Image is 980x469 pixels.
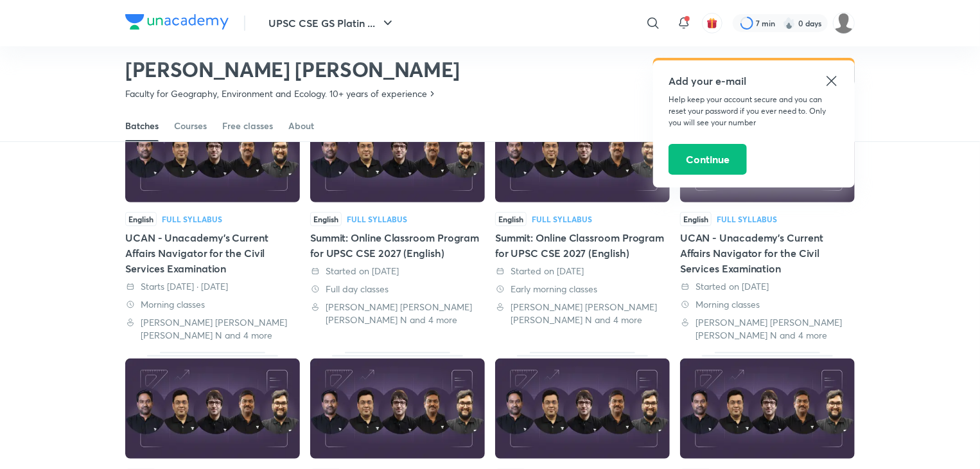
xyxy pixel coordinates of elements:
a: Free classes [222,111,273,141]
h5: Add your e-mail [669,73,839,89]
div: Summit: Online Classroom Program for UPSC CSE 2027 (English) [495,96,670,342]
div: Batches [125,119,159,132]
div: Full Syllabus [347,215,407,223]
div: Full day classes [310,283,485,296]
div: Started on 9 Sep 2025 [495,265,670,278]
img: Thumbnail [495,102,670,202]
a: Company Logo [125,14,229,33]
a: About [288,111,314,141]
div: Morning classes [125,298,300,311]
div: Morning classes [680,298,855,311]
div: UCAN - Unacademy's Current Affairs Navigator for the Civil Services Examination [680,96,855,342]
div: Started on 29 Sep 2025 [310,265,485,278]
span: English [680,212,712,226]
div: Sarmad Mehraj, Aastha Pilania, Chethan N and 4 more [310,301,485,326]
a: Batches [125,111,159,141]
div: UCAN - Unacademy's Current Affairs Navigator for the Civil Services Examination [680,230,855,276]
div: Started on 5 Sep 2025 [680,280,855,293]
div: UCAN - Unacademy's Current Affairs Navigator for the Civil Services Examination [125,96,300,342]
div: Summit: Online Classroom Program for UPSC CSE 2027 (English) [495,230,670,261]
div: Courses [174,119,207,132]
div: Sarmad Mehraj, Aastha Pilania, Chethan N and 4 more [495,301,670,326]
div: Sarmad Mehraj, Aastha Pilania, Chethan N and 4 more [680,316,855,342]
div: UCAN - Unacademy's Current Affairs Navigator for the Civil Services Examination [125,230,300,276]
img: shubham [833,12,855,34]
button: UPSC CSE GS Platin ... [261,10,403,36]
img: Thumbnail [125,358,300,459]
img: avatar [706,17,718,29]
div: Summit: Online Classroom Program for UPSC CSE 2027 (English) [310,96,485,342]
h2: [PERSON_NAME] [PERSON_NAME] [125,57,460,82]
img: Thumbnail [680,358,855,459]
p: Help keep your account secure and you can reset your password if you ever need to. Only you will ... [669,94,839,128]
div: About [288,119,314,132]
div: Full Syllabus [717,215,777,223]
button: Continue [669,144,747,175]
div: Full Syllabus [162,215,222,223]
div: Full Syllabus [532,215,592,223]
img: streak [783,17,796,30]
img: Thumbnail [495,358,670,459]
div: Starts in 3 days · 7 Oct 2025 [125,280,300,293]
div: Early morning classes [495,283,670,296]
img: Company Logo [125,14,229,30]
img: Thumbnail [125,102,300,202]
span: English [125,212,157,226]
div: Summit: Online Classroom Program for UPSC CSE 2027 (English) [310,230,485,261]
span: English [495,212,527,226]
a: Courses [174,111,207,141]
button: avatar [702,13,722,33]
p: Faculty for Geography, Environment and Ecology. 10+ years of experience [125,87,427,100]
div: Sarmad Mehraj, Aastha Pilania, Chethan N and 4 more [125,316,300,342]
img: Thumbnail [310,102,485,202]
div: Free classes [222,119,273,132]
span: English [310,212,342,226]
img: Thumbnail [310,358,485,459]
